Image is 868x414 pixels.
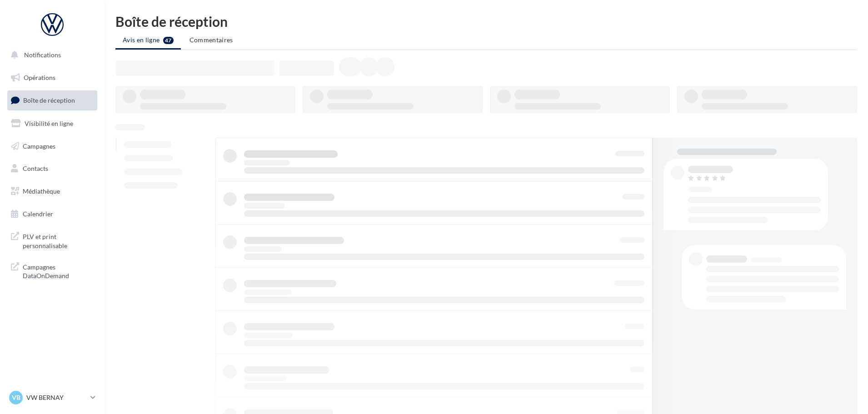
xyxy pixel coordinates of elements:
a: VB VW BERNAY [7,389,97,406]
button: Notifications [5,45,95,65]
a: PLV et print personnalisable [5,227,99,254]
a: Boîte de réception [5,90,99,110]
span: Boîte de réception [23,96,75,104]
span: Contacts [23,165,48,172]
a: Calendrier [5,205,99,224]
a: Contacts [5,159,99,178]
span: Campagnes [23,142,55,150]
span: Commentaires [190,36,233,44]
a: Campagnes [5,137,99,156]
span: Opérations [24,74,55,81]
a: Campagnes DataOnDemand [5,257,99,284]
span: Calendrier [23,210,53,218]
span: Médiathèque [23,187,60,195]
a: Médiathèque [5,182,99,201]
span: VB [12,393,20,402]
span: PLV et print personnalisable [23,230,94,250]
p: VW BERNAY [26,393,87,402]
span: Campagnes DataOnDemand [23,261,94,280]
span: Notifications [24,51,61,59]
span: Visibilité en ligne [25,120,73,127]
a: Visibilité en ligne [5,114,99,133]
div: Boîte de réception [115,15,857,28]
a: Opérations [5,68,99,87]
